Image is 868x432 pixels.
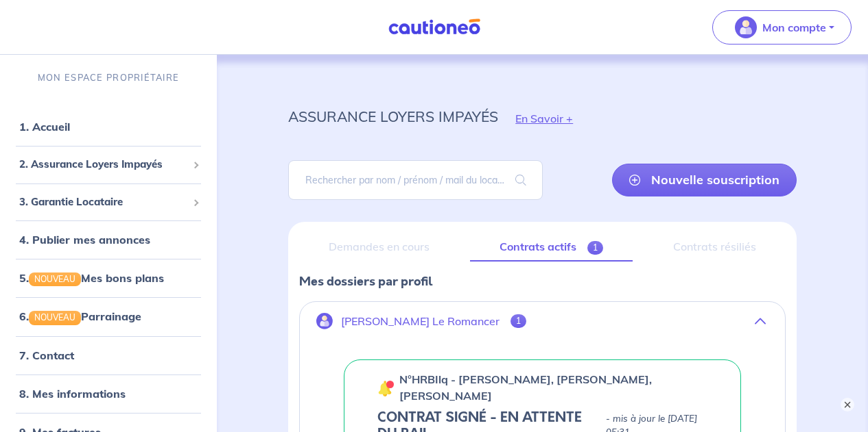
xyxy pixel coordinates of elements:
button: × [841,398,854,411]
a: Nouvelle souscription [612,164,797,196]
div: 3. Garantie Locataire [5,189,211,216]
p: [PERSON_NAME] Le Romancer [341,315,500,328]
a: 6.NOUVEAUParrainage [19,309,141,323]
a: Contrats actifs1 [470,233,633,262]
span: 3. Garantie Locataire [19,194,187,210]
p: MON ESPACE PROPRIÉTAIRE [38,71,179,84]
a: 5.NOUVEAUMes bons plans [19,271,164,285]
button: [PERSON_NAME] Le Romancer1 [300,305,785,338]
img: Cautioneo [383,18,486,36]
span: 1 [587,241,603,255]
a: 1. Accueil [19,120,70,134]
button: En Savoir + [498,99,590,138]
div: 2. Assurance Loyers Impayés [5,151,211,178]
span: 1 [511,314,526,328]
div: 7. Contact [5,342,211,369]
div: 5.NOUVEAUMes bons plans [5,264,211,292]
a: 7. Contact [19,348,74,362]
div: 6.NOUVEAUParrainage [5,303,211,330]
p: Mon compte [762,19,826,36]
button: illu_account_valid_menu.svgMon compte [712,10,852,45]
input: Rechercher par nom / prénom / mail du locataire [288,160,542,200]
img: illu_account.svg [316,313,333,329]
span: search [499,161,543,199]
p: n°HRBIlq - [PERSON_NAME], [PERSON_NAME], [PERSON_NAME] [399,371,707,404]
div: 4. Publier mes annonces [5,226,211,253]
p: Mes dossiers par profil [299,272,786,290]
p: assurance loyers impayés [288,104,498,129]
a: 4. Publier mes annonces [19,233,150,246]
span: 2. Assurance Loyers Impayés [19,157,187,173]
img: illu_account_valid_menu.svg [735,16,757,38]
div: 1. Accueil [5,113,211,140]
